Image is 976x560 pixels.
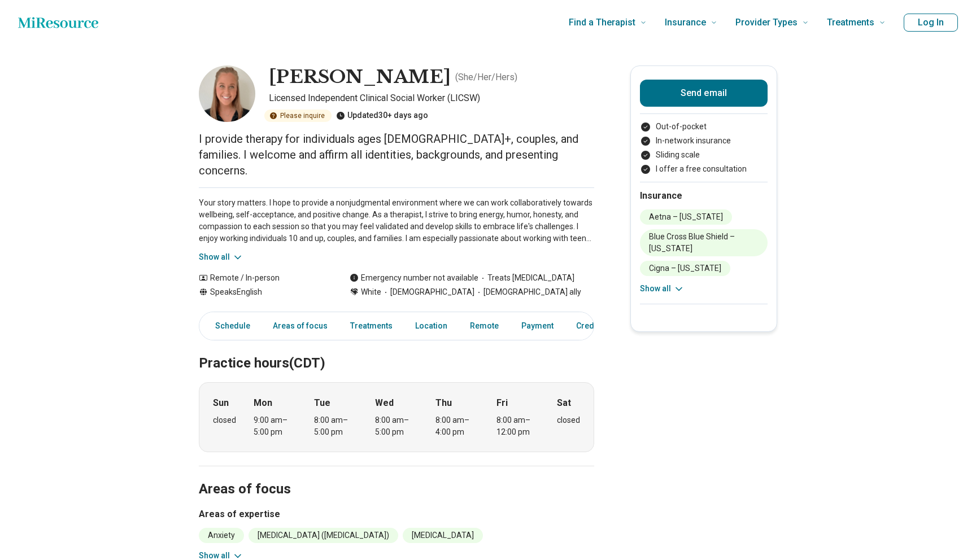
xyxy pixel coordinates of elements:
[827,15,874,30] span: Treatments
[18,11,98,34] a: Home page
[496,414,540,438] div: 8:00 am – 12:00 pm
[435,414,479,438] div: 8:00 am – 4:00 pm
[640,163,768,175] li: I offer a free consultation
[640,283,685,295] button: Show all
[199,528,244,543] li: Anxiety
[515,314,560,338] a: Payment
[343,314,399,338] a: Treatments
[640,261,730,276] li: Cigna – [US_STATE]
[199,65,255,122] img: Payton Schneider, Licensed Independent Clinical Social Worker (LICSW)
[199,286,327,298] div: Speaks English
[254,396,272,410] strong: Mon
[640,80,768,107] button: Send email
[314,396,330,410] strong: Tue
[350,272,478,284] div: Emergency number not available
[557,396,571,410] strong: Sat
[254,414,297,438] div: 9:00 am – 5:00 pm
[336,110,428,122] div: Updated 30+ days ago
[463,314,506,338] a: Remote
[569,15,635,30] span: Find a Therapist
[375,414,419,438] div: 8:00 am – 5:00 pm
[266,314,334,338] a: Areas of focus
[361,286,381,298] span: White
[213,396,229,410] strong: Sun
[199,327,594,373] h2: Practice hours (CDT)
[474,286,581,298] span: [DEMOGRAPHIC_DATA] ally
[640,229,768,256] li: Blue Cross Blue Shield – [US_STATE]
[455,71,517,84] p: ( She/Her/Hers )
[496,396,508,410] strong: Fri
[213,414,236,426] div: closed
[735,15,798,30] span: Provider Types
[640,209,732,225] li: Aetna – [US_STATE]
[640,149,768,161] li: Sliding scale
[199,197,594,244] p: Your story matters. I hope to provide a nonjudgmental environment where we can work collaborative...
[199,272,327,284] div: Remote / In-person
[640,121,768,175] ul: Payment options
[665,15,706,30] span: Insurance
[199,382,594,452] div: When does the program meet?
[249,528,398,543] li: [MEDICAL_DATA] ([MEDICAL_DATA])
[199,251,243,263] button: Show all
[314,414,358,438] div: 8:00 am – 5:00 pm
[435,396,452,410] strong: Thu
[199,453,594,499] h2: Areas of focus
[408,314,454,338] a: Location
[269,91,594,105] p: Licensed Independent Clinical Social Worker (LICSW)
[640,135,768,147] li: In-network insurance
[202,314,257,338] a: Schedule
[199,131,594,178] p: I provide therapy for individuals ages [DEMOGRAPHIC_DATA]+, couples, and families. I welcome and ...
[403,528,483,543] li: [MEDICAL_DATA]
[478,272,574,284] span: Treats [MEDICAL_DATA]
[381,286,474,298] span: [DEMOGRAPHIC_DATA]
[569,314,626,338] a: Credentials
[264,110,332,122] div: Please inquire
[269,65,451,89] h1: [PERSON_NAME]
[640,121,768,133] li: Out-of-pocket
[199,508,594,521] h3: Areas of expertise
[375,396,394,410] strong: Wed
[904,14,958,32] button: Log In
[640,189,768,203] h2: Insurance
[557,414,580,426] div: closed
